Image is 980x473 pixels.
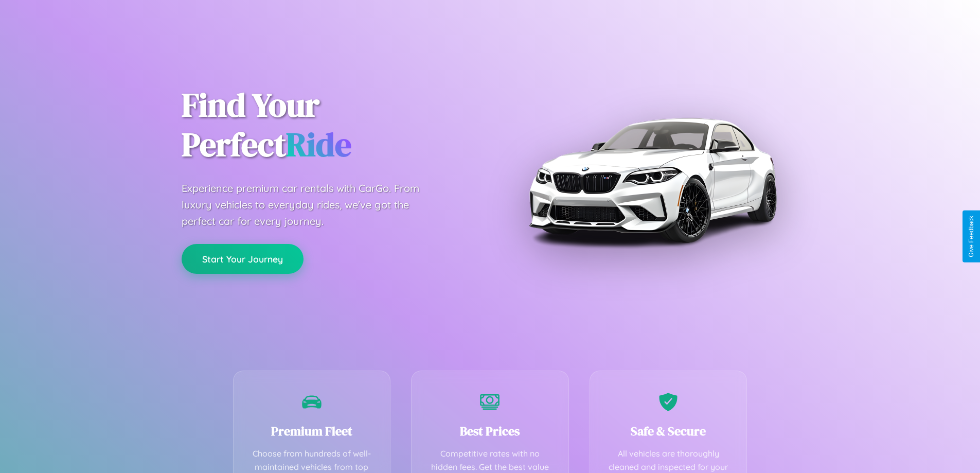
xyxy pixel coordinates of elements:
h1: Find Your Perfect [182,85,475,165]
span: Ride [286,122,351,167]
p: Experience premium car rentals with CarGo. From luxury vehicles to everyday rides, we've got the ... [182,180,439,230]
div: Give Feedback [968,216,975,257]
h3: Safe & Secure [605,423,732,440]
h3: Best Prices [427,423,553,440]
img: Premium BMW car rental vehicle [524,51,781,309]
h3: Premium Fleet [249,423,375,440]
button: Start Your Journey [182,244,304,274]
